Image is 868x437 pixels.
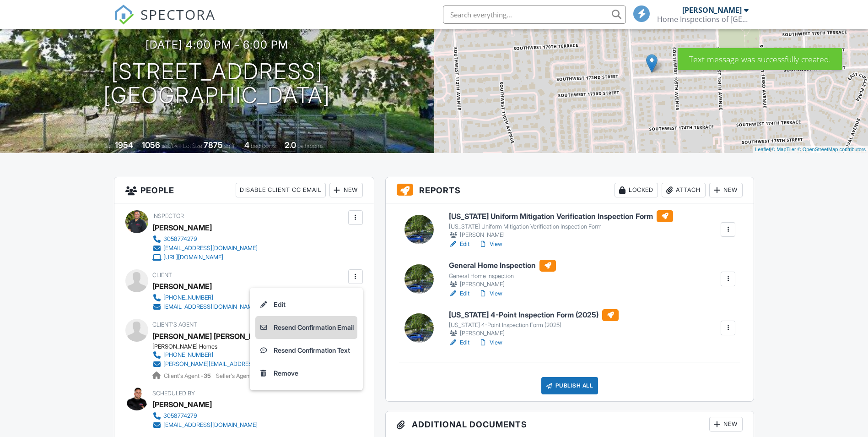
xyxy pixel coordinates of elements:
[386,177,754,203] h3: Reports
[443,5,626,24] input: Search everything...
[662,183,706,197] div: Attach
[152,244,258,253] a: [EMAIL_ADDRESS][DOMAIN_NAME]
[152,321,197,328] span: Client's Agent
[798,147,866,152] a: © OpenStreetMap contributors
[152,279,212,293] div: [PERSON_NAME]
[152,398,212,411] div: [PERSON_NAME]
[255,362,357,385] a: Remove
[152,253,258,262] a: [URL][DOMAIN_NAME]
[755,147,770,152] a: Leaflet
[163,351,213,359] div: [PHONE_NUMBER]
[163,254,223,261] div: [URL][DOMAIN_NAME]
[541,377,598,394] div: Publish All
[449,260,556,272] h6: General Home Inspection
[142,140,160,150] div: 1056
[152,272,172,279] span: Client
[449,322,619,329] div: [US_STATE] 4-Point Inspection Form (2025)
[152,390,195,397] span: Scheduled By
[152,213,184,219] span: Inspector
[449,240,469,249] a: Edit
[152,235,258,244] a: 3058774279
[449,230,673,240] div: [PERSON_NAME]
[244,140,249,150] div: 4
[103,142,113,149] span: Built
[682,5,742,15] div: [PERSON_NAME]
[115,140,133,150] div: 1954
[114,12,216,32] a: SPECTORA
[152,221,212,235] div: [PERSON_NAME]
[449,223,673,230] div: [US_STATE] Uniform Mitigation Verification Inspection Form
[449,273,556,280] div: General Home Inspection
[183,142,202,149] span: Lot Size
[103,60,330,108] h1: [STREET_ADDRESS] [GEOGRAPHIC_DATA]
[479,289,502,298] a: View
[657,15,749,24] div: Home Inspections of Southeast FL, Inc.
[449,260,556,289] a: General Home Inspection General Home Inspection [PERSON_NAME]
[274,368,298,379] div: Remove
[297,142,323,149] span: bathrooms
[479,338,502,347] a: View
[204,140,223,150] div: 7875
[140,5,216,24] span: SPECTORA
[449,289,469,298] a: Edit
[152,411,258,421] a: 3058774279
[771,147,796,152] a: © MapTiler
[449,338,469,347] a: Edit
[709,417,743,432] div: New
[146,38,288,51] h3: [DATE] 4:00 pm - 6:00 pm
[204,372,211,379] strong: 35
[251,142,276,149] span: bedrooms
[615,183,658,197] div: Locked
[709,183,743,197] div: New
[224,142,236,149] span: sq.ft.
[163,245,258,252] div: [EMAIL_ADDRESS][DOMAIN_NAME]
[152,293,258,302] a: [PHONE_NUMBER]
[285,140,296,150] div: 2.0
[163,303,258,311] div: [EMAIL_ADDRESS][DOMAIN_NAME]
[163,421,258,429] div: [EMAIL_ADDRESS][DOMAIN_NAME]
[255,293,357,316] a: Edit
[216,372,259,379] span: Seller's Agent -
[164,372,212,379] span: Client's Agent -
[152,329,273,343] a: [PERSON_NAME] [PERSON_NAME]
[479,240,502,249] a: View
[449,210,673,240] a: [US_STATE] Uniform Mitigation Verification Inspection Form [US_STATE] Uniform Mitigation Verifica...
[163,235,197,243] div: 3058774279
[162,142,174,149] span: sq. ft.
[449,309,619,339] a: [US_STATE] 4-Point Inspection Form (2025) [US_STATE] 4-Point Inspection Form (2025) [PERSON_NAME]
[449,280,556,289] div: [PERSON_NAME]
[449,329,619,338] div: [PERSON_NAME]
[152,302,258,311] a: [EMAIL_ADDRESS][DOMAIN_NAME]
[152,421,258,430] a: [EMAIL_ADDRESS][DOMAIN_NAME]
[255,316,357,339] a: Resend Confirmation Email
[255,339,357,362] a: Resend Confirmation Text
[163,361,303,368] div: [PERSON_NAME][EMAIL_ADDRESS][DOMAIN_NAME]
[114,5,134,25] img: The Best Home Inspection Software - Spectora
[152,343,310,350] div: [PERSON_NAME] Homes
[114,177,374,203] h3: People
[236,183,326,197] div: Disable Client CC Email
[753,146,868,153] div: |
[449,210,673,222] h6: [US_STATE] Uniform Mitigation Verification Inspection Form
[152,350,303,360] a: [PHONE_NUMBER]
[163,412,197,420] div: 3058774279
[678,48,842,70] div: Text message was successfully created.
[449,309,619,321] h6: [US_STATE] 4-Point Inspection Form (2025)
[163,294,213,301] div: [PHONE_NUMBER]
[152,360,303,369] a: [PERSON_NAME][EMAIL_ADDRESS][DOMAIN_NAME]
[329,183,363,197] div: New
